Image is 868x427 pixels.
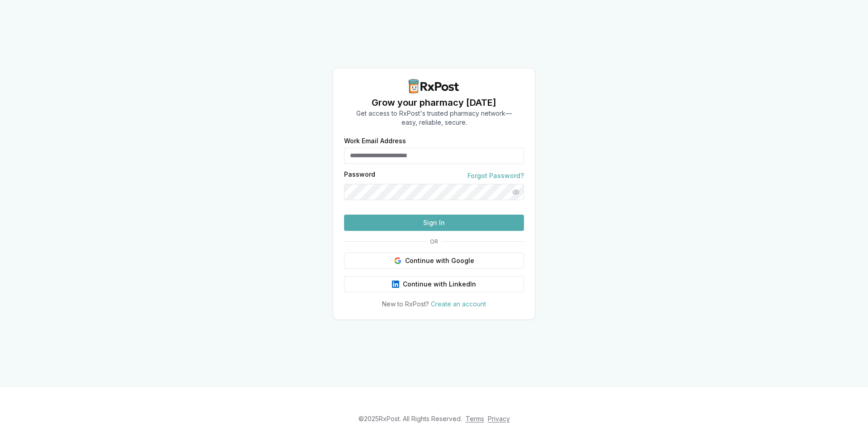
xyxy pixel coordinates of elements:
label: Work Email Address [344,138,524,144]
img: LinkedIn [392,281,399,288]
p: Get access to RxPost's trusted pharmacy network— easy, reliable, secure. [356,109,512,127]
img: RxPost Logo [405,79,463,94]
h1: Grow your pharmacy [DATE] [356,96,512,109]
img: Google [394,257,401,264]
button: Continue with LinkedIn [344,276,524,292]
a: Privacy [488,415,510,422]
button: Sign In [344,215,524,231]
a: Forgot Password? [467,171,524,180]
span: New to RxPost? [382,300,429,308]
button: Continue with Google [344,253,524,269]
a: Terms [466,415,484,422]
button: Show password [508,184,524,200]
label: Password [344,171,375,180]
a: Create an account [431,300,486,308]
span: OR [426,238,442,245]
